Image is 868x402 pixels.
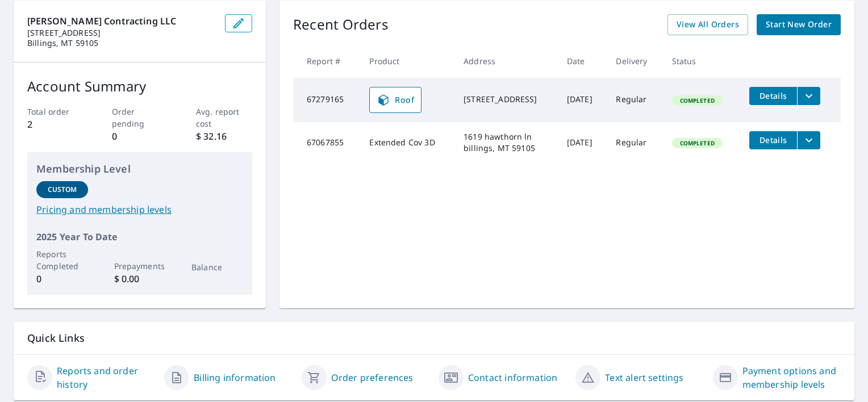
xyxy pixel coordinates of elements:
[114,260,166,272] p: Prepayments
[48,185,77,195] p: Custom
[663,44,741,78] th: Status
[196,129,252,143] p: $ 32.16
[114,272,166,286] p: $ 0.00
[742,364,841,391] a: Payment options and membership levels
[27,38,216,48] p: Billings, MT 59105
[194,371,276,384] a: Billing information
[377,93,414,107] span: Roof
[464,131,549,154] div: 1619 hawthorn ln billings, MT 59105
[27,331,841,345] p: Quick Links
[293,78,360,122] td: 67279165
[27,76,252,97] p: Account Summary
[558,44,607,78] th: Date
[607,122,662,163] td: Regular
[468,371,557,384] a: Contact information
[36,161,243,177] p: Membership Level
[27,14,216,28] p: [PERSON_NAME] Contracting LLC
[454,44,558,78] th: Address
[673,139,721,147] span: Completed
[36,248,88,272] p: Reports Completed
[360,122,454,163] td: Extended Cov 3D
[607,78,662,122] td: Regular
[766,18,832,32] span: Start New Order
[757,14,841,35] a: Start New Order
[293,14,389,35] p: Recent Orders
[112,106,168,129] p: Order pending
[369,87,422,113] a: Roof
[605,371,683,384] a: Text alert settings
[558,78,607,122] td: [DATE]
[797,87,820,105] button: filesDropdownBtn-67279165
[677,18,739,32] span: View All Orders
[57,364,155,391] a: Reports and order history
[797,131,820,149] button: filesDropdownBtn-67067855
[36,272,88,286] p: 0
[112,129,168,143] p: 0
[749,87,797,105] button: detailsBtn-67279165
[331,371,414,384] a: Order preferences
[756,90,790,101] span: Details
[191,261,243,273] p: Balance
[36,203,243,216] a: Pricing and membership levels
[27,118,84,131] p: 2
[673,97,721,104] span: Completed
[749,131,797,149] button: detailsBtn-67067855
[36,230,243,244] p: 2025 Year To Date
[667,14,748,35] a: View All Orders
[607,44,662,78] th: Delivery
[558,122,607,163] td: [DATE]
[196,106,252,129] p: Avg. report cost
[756,135,790,145] span: Details
[293,122,360,163] td: 67067855
[27,106,84,118] p: Total order
[293,44,360,78] th: Report #
[464,94,549,105] div: [STREET_ADDRESS]
[27,28,216,38] p: [STREET_ADDRESS]
[360,44,454,78] th: Product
